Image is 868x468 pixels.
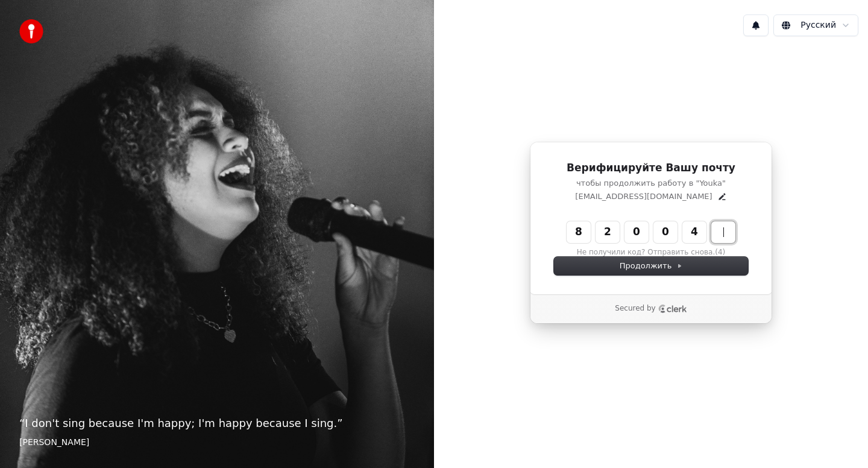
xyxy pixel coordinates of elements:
p: Secured by [615,304,655,314]
img: youka [19,19,43,43]
h1: Верифицируйте Вашу почту [554,161,748,175]
span: Продолжить [620,261,683,271]
p: [EMAIL_ADDRESS][DOMAIN_NAME] [575,191,712,202]
button: Продолжить [554,257,748,275]
p: чтобы продолжить работу в "Youka" [554,178,748,189]
button: Edit [717,192,727,201]
p: “ I don't sing because I'm happy; I'm happy because I sing. ” [19,415,415,432]
a: Clerk logo [658,305,687,313]
footer: [PERSON_NAME] [19,437,415,449]
input: Enter verification code [567,221,759,243]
